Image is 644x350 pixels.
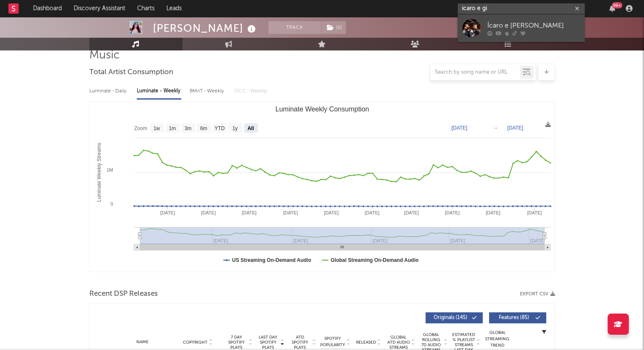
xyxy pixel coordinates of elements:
text: [DATE] [445,210,459,215]
text: [DATE] [365,210,379,215]
div: Ícaro e [PERSON_NAME] [487,20,580,31]
span: Released [356,340,376,345]
text: [DATE] [324,210,339,215]
text: [DATE] [160,210,175,215]
text: 6m [200,125,207,131]
text: [DATE] [530,238,545,243]
button: 99+ [609,5,615,12]
span: Copyright [183,340,207,345]
input: Search for artists [458,3,585,14]
text: [DATE] [283,210,298,215]
a: Ícaro e [PERSON_NAME] [458,14,585,42]
div: 99 + [612,2,622,8]
text: [DATE] [485,210,500,215]
text: [DATE] [201,210,216,215]
div: BMAT - Weekly [190,84,226,98]
text: Global Streaming On-Demand Audio [330,257,418,263]
button: (1) [322,21,346,34]
span: Last Day Spotify Plays [257,335,279,350]
text: [DATE] [507,125,523,131]
text: Zoom [134,125,147,131]
span: Spotify Popularity [320,336,345,348]
div: Luminate - Daily [89,84,128,98]
div: Luminate - Weekly [137,84,181,98]
text: [DATE] [242,210,257,215]
text: 1w [153,125,160,131]
span: 7 Day Spotify Plays [225,335,248,350]
text: 3m [184,125,191,131]
text: Luminate Weekly Streams [96,143,102,202]
text: US Streaming On-Demand Audio [232,257,311,263]
text: Luminate Weekly Consumption [275,106,369,113]
button: Originals(145) [426,312,483,323]
span: ATD Spotify Plays [289,335,311,350]
text: 0 [110,201,113,206]
text: All [247,125,254,131]
svg: Luminate Weekly Consumption [90,102,555,272]
input: Search by song name or URL [431,69,520,76]
span: Global ATD Audio Streams [387,335,410,350]
div: [PERSON_NAME] [153,21,258,35]
text: [DATE] [404,210,419,215]
span: ( 1 ) [321,21,346,34]
span: Features ( 85 ) [495,315,533,320]
div: Name [115,339,171,345]
span: Music [89,50,120,61]
button: Features(85) [489,312,546,323]
span: Originals ( 145 ) [431,315,470,320]
text: 1m [169,125,176,131]
text: [DATE] [527,210,542,215]
button: Track [268,21,321,34]
text: 1M [106,167,113,172]
text: 1y [232,125,238,131]
text: YTD [214,125,224,131]
button: Export CSV [520,292,555,297]
text: → [493,125,498,131]
span: Recent DSP Releases [89,289,158,299]
text: [DATE] [451,125,467,131]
